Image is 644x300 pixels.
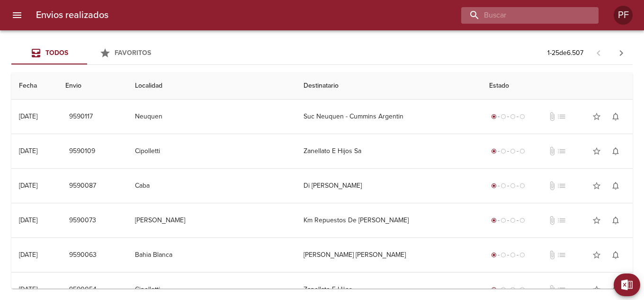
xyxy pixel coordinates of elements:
span: radio_button_unchecked [510,148,516,154]
span: No tiene documentos adjuntos [547,181,557,191]
td: Di [PERSON_NAME] [296,169,482,203]
button: menu [6,4,28,27]
button: Activar notificaciones [606,176,625,195]
span: 9590117 [69,111,93,123]
span: radio_button_unchecked [510,183,516,189]
span: radio_button_checked [491,114,497,119]
span: No tiene pedido asociado [557,250,566,260]
td: [PERSON_NAME] [PERSON_NAME] [296,238,482,272]
td: Km Repuestos De [PERSON_NAME] [296,203,482,237]
span: No tiene documentos adjuntos [547,250,557,260]
div: Generado [489,285,527,294]
td: Cipolletti [127,134,296,168]
div: [DATE] [19,112,37,120]
span: radio_button_unchecked [519,148,525,154]
div: Generado [489,112,527,121]
span: radio_button_unchecked [519,287,525,292]
span: No tiene pedido asociado [557,112,566,121]
input: buscar [461,7,582,24]
td: Caba [127,169,296,203]
td: Bahia Blanca [127,238,296,272]
p: 1 - 25 de 6.507 [547,48,583,58]
button: Agregar a favoritos [587,211,606,230]
button: Exportar Excel [614,273,640,296]
span: radio_button_checked [491,148,497,154]
span: radio_button_unchecked [501,287,506,292]
span: notifications_none [611,181,620,191]
div: [DATE] [19,147,37,155]
th: Fecha [11,73,58,100]
span: radio_button_unchecked [501,183,506,189]
button: 9590073 [65,212,100,229]
button: 9590054 [65,281,100,299]
button: Activar notificaciones [606,211,625,230]
span: radio_button_unchecked [519,183,525,189]
button: 9590117 [65,108,97,126]
span: radio_button_unchecked [501,252,506,258]
span: No tiene documentos adjuntos [547,146,557,156]
span: 9590073 [69,215,96,227]
td: Suc Neuquen - Cummins Argentin [296,100,482,134]
span: No tiene documentos adjuntos [547,285,557,294]
span: radio_button_unchecked [510,252,516,258]
span: 9590109 [69,145,95,157]
span: radio_button_checked [491,218,497,223]
span: notifications_none [611,285,620,294]
th: Destinatario [296,73,482,100]
th: Estado [482,73,633,100]
div: [DATE] [19,182,37,190]
button: Agregar a favoritos [587,107,606,126]
button: Activar notificaciones [606,245,625,264]
div: [DATE] [19,285,37,293]
span: No tiene pedido asociado [557,216,566,225]
div: Tabs Envios [11,42,163,64]
span: Pagina siguiente [610,42,633,64]
div: Generado [489,216,527,225]
span: radio_button_checked [491,287,497,292]
button: 9590087 [65,177,100,195]
span: No tiene pedido asociado [557,181,566,191]
span: 9590063 [69,249,97,261]
span: radio_button_unchecked [519,252,525,258]
span: radio_button_checked [491,252,497,258]
span: star_border [592,112,601,121]
button: Activar notificaciones [606,142,625,161]
span: Favoritos [115,49,151,57]
div: Generado [489,250,527,260]
span: No tiene pedido asociado [557,146,566,156]
span: radio_button_unchecked [510,287,516,292]
span: Todos [45,49,68,57]
div: PF [614,6,633,25]
span: radio_button_unchecked [501,218,506,223]
button: 9590063 [65,246,100,264]
span: notifications_none [611,250,620,260]
th: Envio [58,73,127,100]
span: No tiene pedido asociado [557,285,566,294]
span: star_border [592,181,601,191]
span: radio_button_unchecked [510,218,516,223]
div: Abrir información de usuario [614,6,633,25]
button: Agregar a favoritos [587,245,606,264]
td: Neuquen [127,100,296,134]
h6: Envios realizados [36,8,108,23]
span: notifications_none [611,112,620,121]
span: Pagina anterior [587,48,610,57]
div: [DATE] [19,216,37,224]
span: star_border [592,285,601,294]
td: [PERSON_NAME] [127,203,296,237]
span: radio_button_unchecked [519,218,525,223]
span: radio_button_unchecked [519,114,525,119]
button: Agregar a favoritos [587,280,606,299]
div: Generado [489,146,527,156]
span: star_border [592,146,601,156]
button: Agregar a favoritos [587,176,606,195]
span: star_border [592,250,601,260]
span: star_border [592,216,601,225]
span: 9590054 [69,284,97,296]
button: Activar notificaciones [606,107,625,126]
div: [DATE] [19,251,37,259]
th: Localidad [127,73,296,100]
span: radio_button_unchecked [501,148,506,154]
button: 9590109 [65,143,99,160]
button: Agregar a favoritos [587,142,606,161]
